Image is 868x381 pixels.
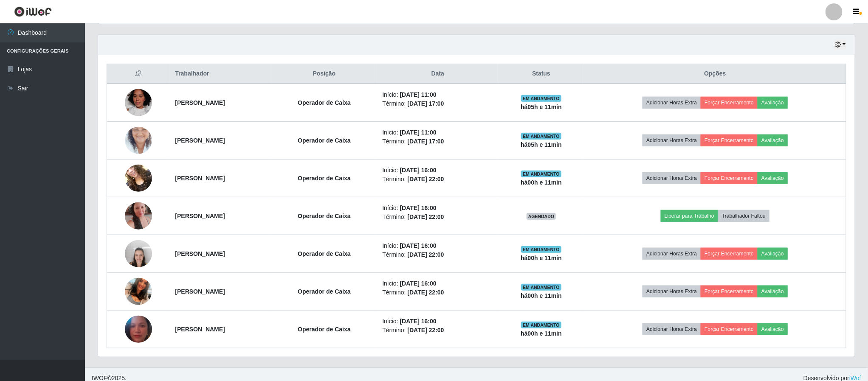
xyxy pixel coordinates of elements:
[521,95,561,102] span: EM ANDAMENTO
[758,323,788,335] button: Avaliação
[298,175,351,182] strong: Operador de Caixa
[408,213,444,220] time: [DATE] 22:00
[400,129,437,136] time: [DATE] 11:00
[408,251,444,258] time: [DATE] 22:00
[400,280,437,287] time: [DATE] 16:00
[643,134,701,146] button: Adicionar Horas Extra
[382,204,493,213] li: Início:
[382,250,493,259] li: Término:
[377,64,498,84] th: Data
[758,172,788,184] button: Avaliação
[400,205,437,211] time: [DATE] 16:00
[521,284,561,291] span: EM ANDAMENTO
[400,242,437,249] time: [DATE] 16:00
[125,86,152,120] img: 1742965437986.jpeg
[521,255,562,261] strong: há 00 h e 11 min
[14,6,52,17] img: CoreUI Logo
[701,323,758,335] button: Forçar Encerramento
[521,330,562,337] strong: há 00 h e 11 min
[643,97,701,109] button: Adicionar Horas Extra
[643,248,701,260] button: Adicionar Horas Extra
[175,326,225,333] strong: [PERSON_NAME]
[175,250,225,257] strong: [PERSON_NAME]
[382,128,493,137] li: Início:
[175,288,225,295] strong: [PERSON_NAME]
[521,179,562,186] strong: há 00 h e 11 min
[382,175,493,184] li: Término:
[701,286,758,297] button: Forçar Encerramento
[400,167,437,174] time: [DATE] 16:00
[521,292,562,299] strong: há 00 h e 11 min
[408,289,444,296] time: [DATE] 22:00
[718,210,769,222] button: Trabalhador Faltou
[382,317,493,326] li: Início:
[408,176,444,182] time: [DATE] 22:00
[298,288,351,295] strong: Operador de Caixa
[408,100,444,107] time: [DATE] 17:00
[382,288,493,297] li: Término:
[125,192,152,240] img: 1739555041174.jpeg
[643,172,701,184] button: Adicionar Horas Extra
[498,64,584,84] th: Status
[125,161,152,195] img: 1596156758212.jpeg
[125,267,152,316] img: 1704989686512.jpeg
[758,248,788,260] button: Avaliação
[584,64,846,84] th: Opções
[521,141,562,148] strong: há 05 h e 11 min
[175,213,225,219] strong: [PERSON_NAME]
[382,213,493,221] li: Término:
[125,116,152,165] img: 1677848309634.jpeg
[382,90,493,99] li: Início:
[175,175,225,182] strong: [PERSON_NAME]
[298,213,351,219] strong: Operador de Caixa
[643,323,701,335] button: Adicionar Horas Extra
[701,172,758,184] button: Forçar Encerramento
[170,64,271,84] th: Trabalhador
[408,327,444,333] time: [DATE] 22:00
[382,166,493,175] li: Início:
[298,99,351,106] strong: Operador de Caixa
[298,250,351,257] strong: Operador de Caixa
[125,235,152,272] img: 1655230904853.jpeg
[521,246,561,253] span: EM ANDAMENTO
[271,64,378,84] th: Posição
[298,326,351,333] strong: Operador de Caixa
[701,248,758,260] button: Forçar Encerramento
[382,137,493,146] li: Término:
[758,97,788,109] button: Avaliação
[521,133,561,140] span: EM ANDAMENTO
[701,97,758,109] button: Forçar Encerramento
[643,286,701,297] button: Adicionar Horas Extra
[125,312,152,346] img: 1744290143147.jpeg
[400,91,437,98] time: [DATE] 11:00
[382,279,493,288] li: Início:
[400,318,437,325] time: [DATE] 16:00
[661,210,718,222] button: Liberar para Trabalho
[298,137,351,144] strong: Operador de Caixa
[382,99,493,108] li: Término:
[758,286,788,297] button: Avaliação
[521,171,561,177] span: EM ANDAMENTO
[175,99,225,106] strong: [PERSON_NAME]
[382,326,493,335] li: Término:
[408,138,444,145] time: [DATE] 17:00
[527,213,556,220] span: AGENDADO
[382,241,493,250] li: Início:
[521,104,562,110] strong: há 05 h e 11 min
[175,137,225,144] strong: [PERSON_NAME]
[701,134,758,146] button: Forçar Encerramento
[758,134,788,146] button: Avaliação
[521,322,561,328] span: EM ANDAMENTO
